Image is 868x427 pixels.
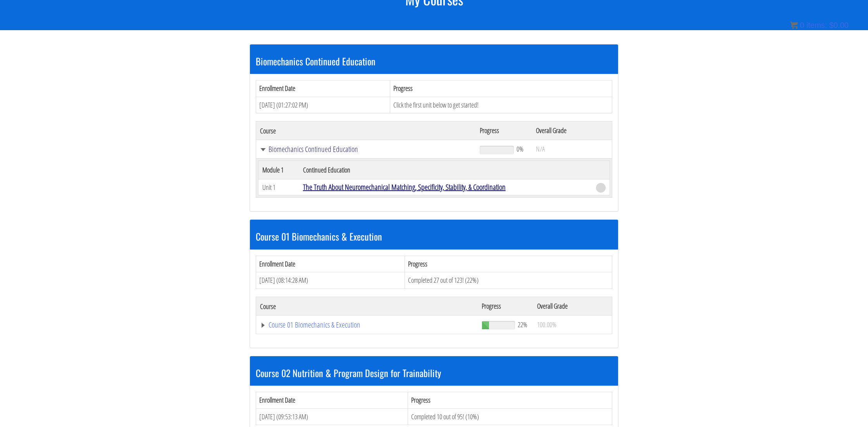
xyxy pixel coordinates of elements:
h3: Course 02 Nutrition & Program Design for Trainability [256,368,612,378]
td: Unit 1 [258,179,299,195]
td: Completed 27 out of 123! (22%) [405,272,612,289]
td: [DATE] (09:53:13 AM) [256,408,408,425]
th: Module 1 [258,161,299,179]
a: Biomechanics Continued Education [260,145,472,153]
th: Progress [408,392,612,409]
th: Progress [476,121,532,140]
td: 100.00% [533,316,612,334]
span: 22% [518,320,527,329]
td: Click the first unit below to get started! [390,97,612,113]
th: Continued Education [299,161,592,179]
th: Progress [478,297,533,316]
a: 0 items: $0.00 [790,21,849,29]
th: Course [256,297,478,316]
th: Enrollment Date [256,80,390,97]
td: Completed 10 out of 95! (10%) [408,408,612,425]
a: The Truth About Neuromechanical Matching, Specificity, Stability, & Coordination [303,182,506,192]
bdi: 0.00 [829,21,849,29]
th: Progress [390,80,612,97]
th: Overall Grade [532,121,612,140]
span: items: [806,21,827,29]
th: Enrollment Date [256,256,405,272]
span: 0% [517,145,524,153]
th: Course [256,121,476,140]
th: Progress [405,256,612,272]
th: Overall Grade [533,297,612,316]
td: [DATE] (01:27:02 PM) [256,97,390,113]
h3: Course 01 Biomechanics & Execution [256,231,612,241]
td: N/A [532,140,612,159]
img: icon11.png [790,21,798,29]
th: Enrollment Date [256,392,408,409]
span: $ [829,21,834,29]
span: 0 [800,21,804,29]
h3: Biomechanics Continued Education [256,56,612,66]
td: [DATE] (08:14:28 AM) [256,272,405,289]
a: Course 01 Biomechanics & Execution [260,321,474,329]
